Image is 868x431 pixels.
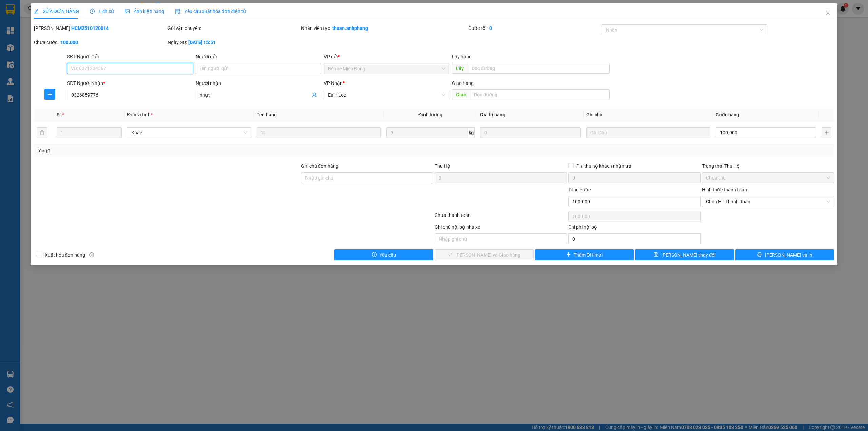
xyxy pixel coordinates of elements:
[131,128,247,138] span: Khác
[328,90,445,100] span: Ea H'Leo
[71,25,109,31] b: HCM2510120014
[34,24,166,32] div: [PERSON_NAME]:
[584,108,713,121] th: Ghi chú
[60,40,78,45] b: 100.000
[706,196,830,207] span: Chọn HT Thanh Toán
[661,251,715,259] span: [PERSON_NAME] thay đổi
[37,127,47,138] button: delete
[702,162,834,170] div: Trạng thái Thu Hộ
[175,9,180,14] img: icon
[452,80,474,86] span: Giao hàng
[90,9,95,14] span: clock-circle
[125,8,164,14] span: Ảnh kiện hàng
[328,63,445,74] span: Bến xe Miền Đông
[334,249,433,260] button: exclamation-circleYêu cầu
[324,80,343,86] span: VP Nhận
[188,40,216,45] b: [DATE] 15:51
[90,8,114,14] span: Lịch sử
[452,54,472,59] span: Lấy hàng
[324,53,449,60] div: VP gửi
[167,24,300,32] div: Gói vận chuyển:
[480,112,505,117] span: Giá trị hàng
[468,63,610,74] input: Dọc đường
[765,251,812,259] span: [PERSON_NAME] và In
[127,112,153,117] span: Đơn vị tính
[34,8,79,14] span: SỬA ĐƠN HÀNG
[301,172,433,183] input: Ghi chú đơn hàng
[822,127,831,138] button: plus
[372,252,377,258] span: exclamation-circle
[175,8,246,14] span: Yêu cầu xuất hóa đơn điện tử
[196,79,321,87] div: Người nhận
[301,24,467,32] div: Nhân viên tạo:
[37,147,335,154] div: Tổng: 1
[702,187,747,192] label: Hình thức thanh toán
[757,252,762,258] span: printer
[566,252,571,258] span: plus
[452,63,468,74] span: Lấy
[435,163,450,169] span: Thu Hộ
[301,163,338,169] label: Ghi chú đơn hàng
[452,89,470,100] span: Giao
[635,249,734,260] button: save[PERSON_NAME] thay đổi
[586,127,710,138] input: Ghi Chú
[418,112,442,117] span: Định lượng
[196,53,321,60] div: Người gửi
[42,251,88,259] span: Xuất hóa đơn hàng
[480,127,580,138] input: 0
[568,187,591,192] span: Tổng cước
[825,10,831,15] span: close
[89,252,94,257] span: info-circle
[44,89,55,100] button: plus
[468,127,475,138] span: kg
[57,112,62,117] span: SL
[574,162,634,170] span: Phí thu hộ khách nhận trả
[535,249,634,260] button: plusThêm ĐH mới
[435,249,534,260] button: check[PERSON_NAME] và Giao hàng
[568,223,701,233] div: Chi phí nội bộ
[45,92,55,97] span: plus
[735,249,834,260] button: printer[PERSON_NAME] và In
[435,223,567,233] div: Ghi chú nội bộ nhà xe
[706,173,830,183] span: Chưa thu
[125,9,130,14] span: picture
[257,112,277,117] span: Tên hàng
[818,3,837,22] button: Close
[468,24,600,32] div: Cước rồi :
[654,252,658,258] span: save
[34,9,39,14] span: edit
[167,39,300,46] div: Ngày GD:
[34,39,166,46] div: Chưa cước :
[470,89,610,100] input: Dọc đường
[257,127,381,138] input: VD: Bàn, Ghế
[379,251,396,259] span: Yêu cầu
[434,211,568,223] div: Chưa thanh toán
[716,112,739,117] span: Cước hàng
[574,251,603,259] span: Thêm ĐH mới
[67,79,193,87] div: SĐT Người Nhận
[67,53,193,60] div: SĐT Người Gửi
[312,92,317,98] span: user-add
[435,233,567,244] input: Nhập ghi chú
[489,25,492,31] b: 0
[332,25,368,31] b: thuan.anhphung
